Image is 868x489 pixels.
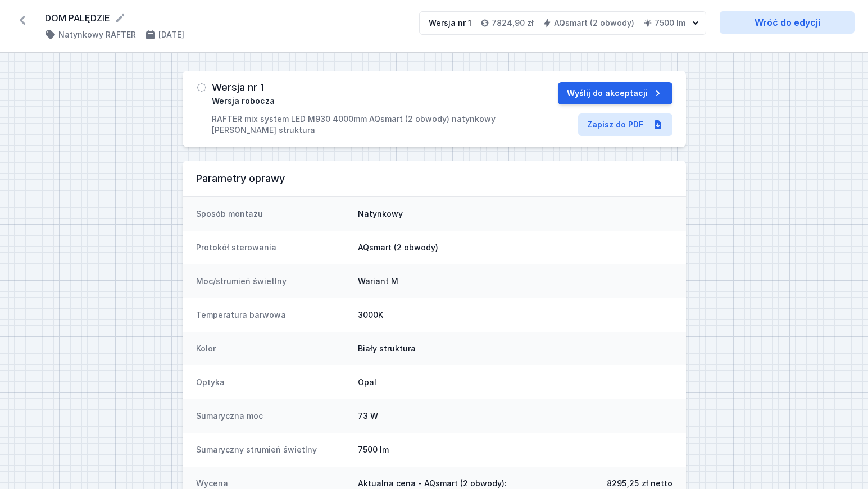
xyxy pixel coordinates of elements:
[196,242,349,253] dt: Protokół sterowania
[196,172,672,185] h3: Parametry oprawy
[212,82,264,93] h3: Wersja nr 1
[554,17,634,29] h4: AQsmart (2 obwody)
[492,17,534,29] h4: 7824,90 zł
[358,478,507,489] span: Aktualna cena - AQsmart (2 obwody):
[720,11,855,34] a: Wróć do edycji
[358,276,672,287] dd: Wariant M
[196,208,349,220] dt: Sposób montażu
[578,113,672,136] a: Zapisz do PDF
[358,444,672,455] dd: 7500 lm
[358,242,672,253] dd: AQsmart (2 obwody)
[196,343,349,354] dt: Kolor
[358,343,672,354] dd: Biały struktura
[196,82,207,93] img: draft.svg
[212,95,275,107] span: Wersja robocza
[655,17,685,29] h4: 7500 lm
[196,444,349,455] dt: Sumaryczny strumień świetlny
[196,309,349,321] dt: Temperatura barwowa
[419,11,706,35] button: Wersja nr 17824,90 złAQsmart (2 obwody)7500 lm
[429,17,471,29] div: Wersja nr 1
[58,29,136,40] h4: Natynkowy RAFTER
[558,82,672,104] button: Wyślij do akceptacji
[196,276,349,287] dt: Moc/strumień świetlny
[358,309,672,321] dd: 3000K
[45,11,406,25] form: DOM PALĘDZIE
[358,208,672,220] dd: Natynkowy
[358,410,672,422] dd: 73 W
[115,12,126,24] button: Edytuj nazwę projektu
[196,377,349,388] dt: Optyka
[158,29,184,40] h4: [DATE]
[607,478,672,489] span: 8295,25 zł netto
[358,377,672,388] dd: Opal
[212,113,513,136] p: RAFTER mix system LED M930 4000mm AQsmart (2 obwody) natynkowy [PERSON_NAME] struktura
[196,410,349,422] dt: Sumaryczna moc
